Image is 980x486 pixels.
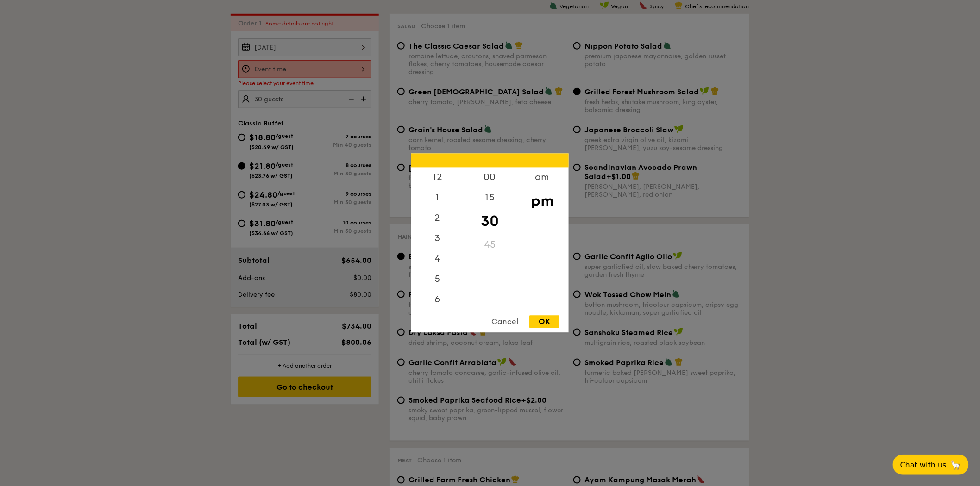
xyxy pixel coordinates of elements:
div: 15 [464,188,516,208]
div: 1 [411,188,464,208]
div: 3 [411,229,464,249]
div: 5 [411,269,464,290]
div: am [516,168,568,188]
div: pm [516,188,568,215]
div: 45 [464,235,516,255]
div: Cancel [482,316,528,328]
button: Chat with us🦙 [893,455,969,475]
span: Chat with us [900,461,947,469]
div: 6 [411,290,464,310]
span: 🦙 [950,460,961,470]
div: 4 [411,249,464,269]
div: 00 [464,168,516,188]
div: 2 [411,208,464,229]
div: 30 [464,208,516,235]
div: OK [529,316,559,328]
div: 12 [411,168,464,188]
